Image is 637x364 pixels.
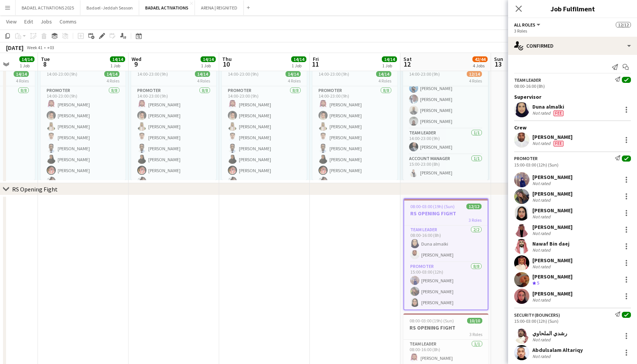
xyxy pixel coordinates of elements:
[532,240,570,247] div: Nawaf Bin daej
[532,140,552,146] div: Not rated
[6,18,17,25] span: View
[409,71,440,77] span: 14:00-23:00 (9h)
[16,78,29,84] span: 4 Roles
[292,63,306,68] div: 1 Job
[494,56,503,62] span: Sun
[532,337,552,342] div: Not rated
[616,22,631,28] span: 12/12
[312,86,397,189] app-card-role: PROMOTER8/814:00-23:00 (9h)[PERSON_NAME][PERSON_NAME][PERSON_NAME][PERSON_NAME][PERSON_NAME][PERS...
[532,247,552,253] div: Not rated
[403,154,488,180] app-card-role: Account Manager1/115:00-23:00 (8h)[PERSON_NAME]
[41,68,126,180] div: 14:00-23:00 (9h)14/144 RolesPROMOTER8/814:00-23:00 (9h)[PERSON_NAME][PERSON_NAME][PERSON_NAME][PE...
[195,71,210,77] span: 14/14
[195,0,244,15] button: ARENA | REIGNITED
[382,56,397,62] span: 14/14
[222,68,307,180] app-job-card: 14:00-23:00 (9h)14/144 RolesPROMOTER8/814:00-23:00 (9h)[PERSON_NAME][PERSON_NAME][PERSON_NAME][PE...
[110,63,125,68] div: 1 Job
[291,56,306,62] span: 14/14
[404,210,488,217] h3: RS OPENING FIGHT
[130,60,141,68] span: 9
[552,110,565,116] div: Crew has different fees then in role
[532,264,552,269] div: Not rated
[107,78,119,84] span: 4 Roles
[514,28,631,34] div: 3 Roles
[514,22,541,28] button: All roles
[376,71,391,77] span: 14/14
[554,110,563,116] span: Fee
[469,217,482,223] span: 3 Roles
[286,71,301,77] span: 14/14
[554,141,563,146] span: Fee
[21,17,36,26] a: Edit
[312,68,397,180] app-job-card: 14:00-23:00 (9h)14/144 RolesPROMOTER8/814:00-23:00 (9h)[PERSON_NAME][PERSON_NAME][PERSON_NAME][PE...
[60,18,77,25] span: Comms
[467,318,482,324] span: 10/10
[532,347,583,353] div: Abdulsalam Altariqy
[288,78,301,84] span: 4 Roles
[228,71,259,77] span: 14:00-23:00 (9h)
[508,37,637,55] div: Confirmed
[201,63,215,68] div: 1 Job
[532,180,552,186] div: Not rated
[403,324,488,331] h3: RS OPENING FIGHT
[469,78,482,84] span: 4 Roles
[40,60,50,68] span: 8
[41,56,50,62] span: Tue
[532,224,573,230] div: [PERSON_NAME]
[402,60,412,68] span: 12
[403,70,488,129] app-card-role: Security (Bouncers)4/414:00-23:00 (9h)[PERSON_NAME][PERSON_NAME][PERSON_NAME][PERSON_NAME]
[132,56,141,62] span: Wed
[473,63,487,68] div: 4 Jobs
[38,17,55,26] a: Jobs
[532,214,552,219] div: Not rated
[410,204,455,209] span: 08:00-03:00 (19h) (Sun)
[537,280,539,286] span: 5
[47,71,77,77] span: 14:00-23:00 (9h)
[312,60,319,68] span: 11
[532,197,552,203] div: Not rated
[532,353,552,359] div: Not rated
[514,156,538,161] div: PROMOTER
[469,331,482,337] span: 3 Roles
[222,56,232,62] span: Thu
[25,45,44,50] span: Week 41
[137,71,168,77] span: 14:00-23:00 (9h)
[466,204,482,209] span: 12/12
[532,230,552,236] div: Not rated
[532,207,573,214] div: [PERSON_NAME]
[532,290,573,297] div: [PERSON_NAME]
[80,0,139,15] button: Badael -Jeddah Season
[472,56,488,62] span: 42/44
[532,273,573,280] div: [PERSON_NAME]
[514,83,631,89] div: 08:00-16:00 (8h)
[24,18,33,25] span: Edit
[532,103,565,110] div: Duna almalki
[201,56,216,62] span: 14/14
[403,68,488,180] app-job-card: 14:00-23:00 (9h)12/144 RolesSecurity (Bouncers)4/414:00-23:00 (9h)[PERSON_NAME][PERSON_NAME][PERS...
[532,257,573,264] div: [PERSON_NAME]
[514,77,541,83] div: Team Leader
[56,17,80,26] a: Comms
[47,45,54,50] div: +03
[409,318,454,324] span: 08:00-03:00 (19h) (Sun)
[532,174,573,180] div: [PERSON_NAME]
[19,56,35,62] span: 14/14
[12,185,58,193] div: RS Opening Fight
[378,78,391,84] span: 4 Roles
[404,226,488,262] app-card-role: Team Leader2/208:00-16:00 (8h)Duna almalki[PERSON_NAME]
[222,86,307,189] app-card-role: PROMOTER8/814:00-23:00 (9h)[PERSON_NAME][PERSON_NAME][PERSON_NAME][PERSON_NAME][PERSON_NAME][PERS...
[532,110,552,116] div: Not rated
[3,17,20,26] a: View
[514,162,631,168] div: 15:00-03:00 (12h) (Sun)
[382,63,397,68] div: 1 Job
[532,297,552,303] div: Not rated
[403,198,488,310] app-job-card: 08:00-03:00 (19h) (Sun)12/12RS OPENING FIGHT3 RolesTeam Leader2/208:00-16:00 (8h)Duna almalki[PER...
[41,86,126,189] app-card-role: PROMOTER8/814:00-23:00 (9h)[PERSON_NAME][PERSON_NAME][PERSON_NAME][PERSON_NAME][PERSON_NAME][PERS...
[131,68,216,180] app-job-card: 14:00-23:00 (9h)14/144 RolesPROMOTER8/814:00-23:00 (9h)[PERSON_NAME][PERSON_NAME][PERSON_NAME][PE...
[493,60,503,68] span: 13
[467,71,482,77] span: 12/14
